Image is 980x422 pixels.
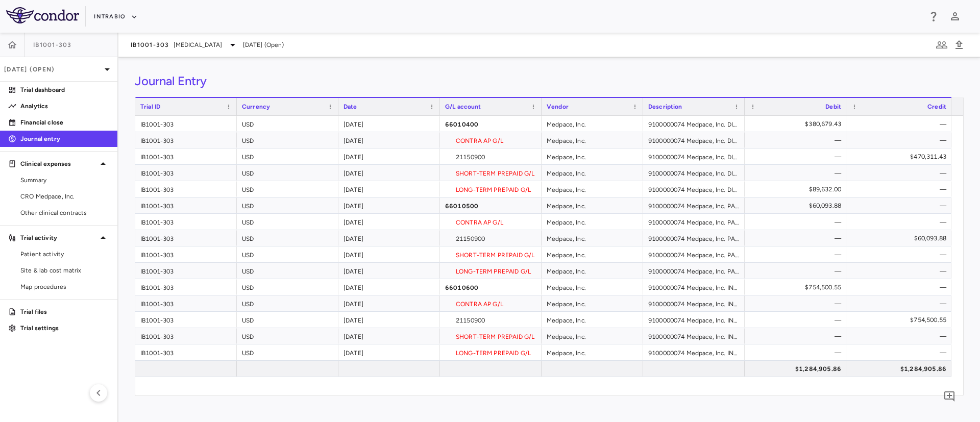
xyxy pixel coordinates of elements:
[643,295,745,311] div: 9100000074 Medpace, Inc. INVESTIGATOR_FEES
[542,165,643,181] div: Medpace, Inc.
[643,197,745,213] div: 9100000074 Medpace, Inc. PASS_THROUGH
[237,230,338,246] div: USD
[338,214,440,230] div: [DATE]
[542,214,643,230] div: Medpace, Inc.
[440,116,542,132] div: 66010400
[643,230,745,246] div: 9100000074 Medpace, Inc. PASS_THROUGH
[542,132,643,148] div: Medpace, Inc.
[941,388,958,405] button: Add comment
[338,312,440,328] div: [DATE]
[855,263,946,279] div: —
[20,176,109,185] span: Summary
[754,148,841,165] div: —
[237,197,338,213] div: USD
[754,181,841,197] div: $89,632.00
[440,230,542,246] div: 21150900
[20,307,109,316] p: Trial files
[542,148,643,164] div: Medpace, Inc.
[643,132,745,148] div: 9100000074 Medpace, Inc. DIRECT_FEES
[547,103,569,110] span: Vendor
[135,148,237,164] div: IB1001-303
[855,361,946,377] div: $1,284,905.86
[338,230,440,246] div: [DATE]
[135,132,237,148] div: IB1001-303
[20,324,109,333] p: Trial settings
[338,181,440,197] div: [DATE]
[754,197,841,214] div: $60,093.88
[135,165,237,181] div: IB1001-303
[338,148,440,164] div: [DATE]
[237,295,338,311] div: USD
[20,85,109,94] p: Trial dashboard
[754,263,841,279] div: —
[237,148,338,164] div: USD
[643,344,745,360] div: 9100000074 Medpace, Inc. INVESTIGATOR_FEES
[338,263,440,279] div: [DATE]
[542,230,643,246] div: Medpace, Inc.
[440,165,542,181] div: SHORT-TERM PREPAID G/L
[237,312,338,328] div: USD
[440,197,542,213] div: 66010500
[648,103,682,110] span: Description
[20,134,109,143] p: Journal entry
[135,73,207,89] h3: Journal Entry
[643,165,745,181] div: 9100000074 Medpace, Inc. DIRECT_FEES
[754,279,841,295] div: $754,500.55
[855,246,946,263] div: —
[94,9,138,25] button: IntraBio
[855,230,946,246] div: $60,093.88
[237,214,338,230] div: USD
[338,197,440,213] div: [DATE]
[20,233,97,242] p: Trial activity
[338,132,440,148] div: [DATE]
[855,165,946,181] div: —
[643,214,745,230] div: 9100000074 Medpace, Inc. PASS_THROUGH
[855,279,946,295] div: —
[440,214,542,230] div: CONTRA AP G/L
[440,181,542,197] div: LONG-TERM PREPAID G/L
[855,132,946,148] div: —
[754,344,841,361] div: —
[542,344,643,360] div: Medpace, Inc.
[174,40,223,49] span: [MEDICAL_DATA]
[20,208,109,217] span: Other clinical contracts
[20,102,109,111] p: Analytics
[855,312,946,328] div: $754,500.55
[643,263,745,279] div: 9100000074 Medpace, Inc. PASS_THROUGH
[242,103,270,110] span: Currency
[338,165,440,181] div: [DATE]
[237,165,338,181] div: USD
[135,279,237,295] div: IB1001-303
[754,361,841,377] div: $1,284,905.86
[237,344,338,360] div: USD
[754,214,841,230] div: —
[542,246,643,262] div: Medpace, Inc.
[754,246,841,263] div: —
[542,116,643,132] div: Medpace, Inc.
[140,103,160,110] span: Trial ID
[243,40,284,49] span: [DATE] (Open)
[542,197,643,213] div: Medpace, Inc.
[135,246,237,262] div: IB1001-303
[440,344,542,360] div: LONG-TERM PREPAID G/L
[643,246,745,262] div: 9100000074 Medpace, Inc. PASS_THROUGH
[855,328,946,344] div: —
[440,148,542,164] div: 21150900
[855,197,946,214] div: —
[135,230,237,246] div: IB1001-303
[135,344,237,360] div: IB1001-303
[754,116,841,132] div: $380,679.43
[927,103,946,110] span: Credit
[440,246,542,262] div: SHORT-TERM PREPAID G/L
[237,132,338,148] div: USD
[20,250,109,259] span: Patient activity
[754,230,841,246] div: —
[237,181,338,197] div: USD
[20,118,109,127] p: Financial close
[20,282,109,291] span: Map procedures
[440,279,542,295] div: 66010600
[643,328,745,344] div: 9100000074 Medpace, Inc. INVESTIGATOR_FEES
[825,103,841,110] span: Debit
[135,263,237,279] div: IB1001-303
[135,328,237,344] div: IB1001-303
